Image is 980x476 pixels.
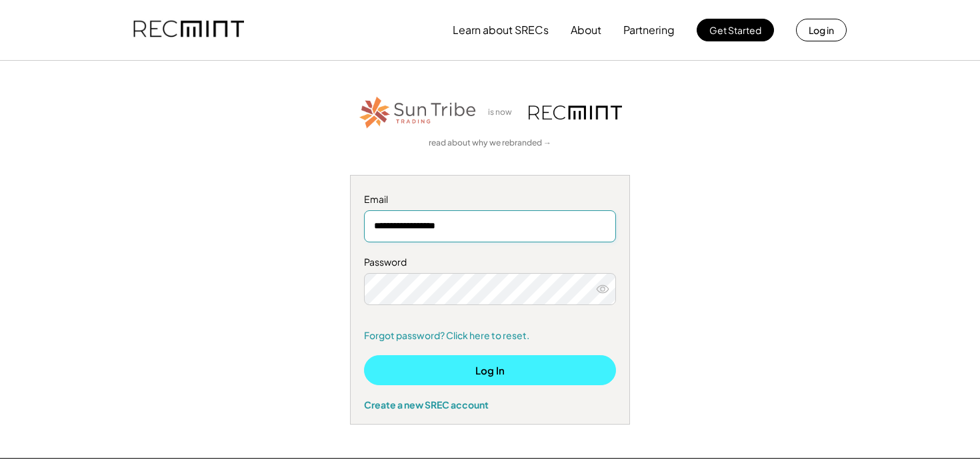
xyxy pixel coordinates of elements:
[358,94,478,131] img: STT_Horizontal_Logo%2B-%2BColor.png
[623,17,675,43] button: Partnering
[796,19,847,41] button: Log in
[571,17,601,43] button: About
[364,355,616,385] button: Log In
[364,329,616,342] a: Forgot password? Click here to reset.
[453,17,549,43] button: Learn about SRECs
[485,107,522,118] div: is now
[364,193,616,206] div: Email
[529,105,622,120] img: recmint-logotype%403x.png
[429,138,551,149] a: read about why we rebranded →
[364,256,616,269] div: Password
[364,399,616,411] div: Create a new SREC account
[697,19,774,41] button: Get Started
[133,7,244,53] img: recmint-logotype%403x.png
